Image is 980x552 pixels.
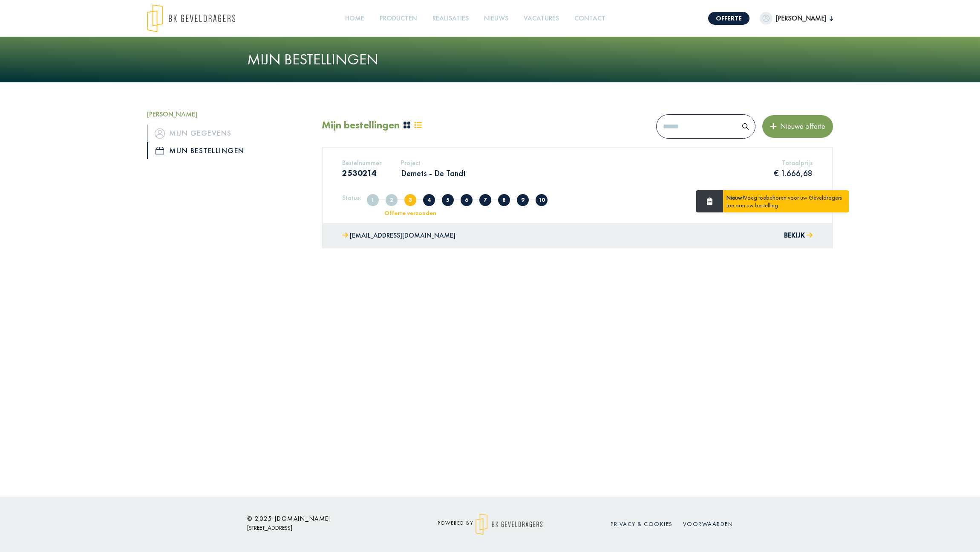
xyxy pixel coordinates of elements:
span: Offerte verzonden [404,194,416,206]
strong: Nieuw! [726,194,744,201]
img: logo [147,4,235,32]
span: [PERSON_NAME] [772,13,830,23]
span: In nabehandeling [498,194,510,206]
a: iconMijn gegevens [147,125,309,142]
a: Home [342,9,368,28]
h1: Mijn bestellingen [247,50,733,69]
span: Offerte afgekeurd [442,194,454,206]
a: Voorwaarden [683,520,733,528]
p: Demets - De Tandt [401,168,466,179]
p: € 1.666,68 [774,168,813,179]
a: Realisaties [429,9,472,28]
a: [EMAIL_ADDRESS][DOMAIN_NAME] [342,230,455,242]
h2: Mijn bestellingen [322,119,400,131]
div: Offerte verzonden [375,210,446,216]
a: Producten [376,9,421,28]
img: dummypic.png [760,12,772,25]
a: Vacatures [520,9,562,28]
a: Privacy & cookies [611,520,673,528]
h5: Totaalprijs [774,159,813,167]
p: [STREET_ADDRESS] [247,523,401,533]
h5: Project [401,159,466,167]
img: logo [476,514,542,535]
span: Offerte in overleg [423,194,435,206]
span: Nieuwe offerte [777,121,825,131]
div: powered by [413,514,567,535]
button: Nieuwe offerte [762,115,833,137]
span: Klaar voor levering/afhaling [517,194,529,206]
h5: [PERSON_NAME] [147,110,309,118]
span: Offerte goedgekeurd [461,194,473,206]
span: In productie [479,194,491,206]
span: Volledig [386,194,398,206]
h5: Status: [342,194,361,202]
img: search.svg [742,123,749,130]
a: Offerte [708,12,749,25]
button: [PERSON_NAME] [760,12,833,25]
span: Aangemaakt [367,194,379,206]
h6: © 2025 [DOMAIN_NAME] [247,515,401,523]
span: Geleverd/afgehaald [536,194,548,206]
div: Voeg toebehoren voor uw Geveldragers toe aan uw bestelling [723,190,849,212]
h3: 2530214 [342,168,381,178]
a: Contact [571,9,609,28]
button: Bekijk [784,230,813,242]
img: icon [156,147,164,154]
img: icon [155,128,165,139]
a: Nieuws [481,9,512,28]
h5: Bestelnummer [342,159,381,167]
a: iconMijn bestellingen [147,142,309,159]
